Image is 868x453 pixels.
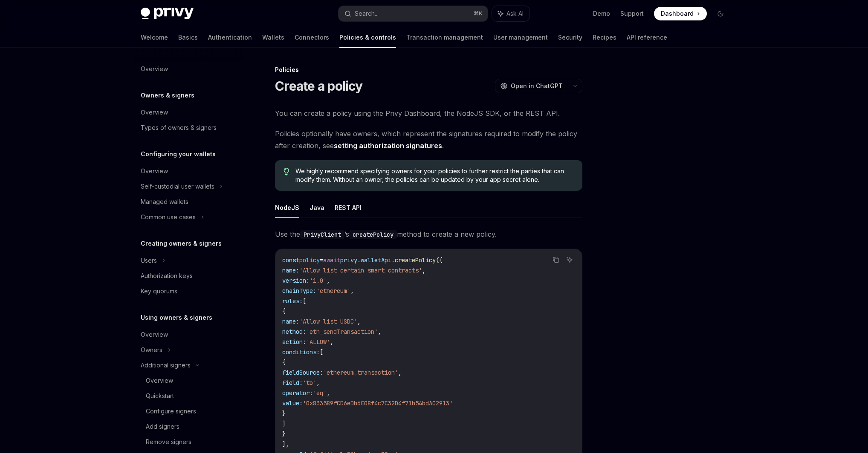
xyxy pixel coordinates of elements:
div: Authorization keys [141,271,193,281]
a: User management [493,27,548,48]
span: You can create a policy using the Privy Dashboard, the NodeJS SDK, or the REST API. [275,107,582,119]
span: ], [282,440,289,448]
img: dark logo [141,8,194,20]
span: createPolicy [395,256,436,264]
span: [ [320,348,323,356]
div: Quickstart [146,391,174,401]
span: action: [282,338,306,346]
span: 'ethereum_transaction' [323,369,398,376]
span: conditions: [282,348,320,356]
button: Ask AI [492,6,529,21]
div: Overview [146,376,173,386]
div: Additional signers [141,360,191,370]
button: NodeJS [275,198,299,218]
span: operator: [282,389,313,397]
span: Open in ChatGPT [511,82,563,90]
svg: Tip [284,168,289,175]
span: method: [282,328,306,335]
div: Self-custodial user wallets [141,181,214,192]
div: Search... [355,9,379,19]
span: } [282,430,286,438]
span: 'Allow list USDC' [299,318,357,325]
div: Users [141,255,157,266]
button: Search...⌘K [339,6,488,21]
code: PrivyClient [300,230,344,239]
a: Policies & controls [339,27,396,48]
span: } [282,410,286,417]
a: Authentication [208,27,252,48]
a: Authorization keys [134,268,243,284]
a: Connectors [295,27,329,48]
span: { [282,307,286,315]
div: Configure signers [146,406,196,416]
h1: Create a policy [275,78,362,94]
button: Java [310,198,324,218]
span: version: [282,277,310,284]
div: Overview [141,330,168,340]
span: , [330,338,333,346]
span: [ [303,297,306,305]
h5: Owners & signers [141,90,194,100]
span: , [357,318,361,325]
div: Types of owners & signers [141,123,217,133]
span: const [282,256,299,264]
a: Overview [134,373,243,388]
span: Use the ’s method to create a new policy. [275,228,582,240]
span: 'Allow list certain smart contracts' [299,267,422,274]
span: , [398,369,402,376]
div: Overview [141,107,168,118]
h5: Configuring your wallets [141,149,216,159]
a: Key quorums [134,284,243,299]
span: Ask AI [506,9,524,18]
span: We highly recommend specifying owners for your policies to further restrict the parties that can ... [295,167,574,184]
span: ] [282,420,286,427]
h5: Using owners & signers [141,313,212,323]
div: Overview [141,64,168,74]
span: policy [299,256,320,264]
span: ({ [436,256,443,264]
span: fieldSource: [282,369,323,376]
div: Managed wallets [141,197,188,207]
button: Open in ChatGPT [495,79,568,93]
button: Copy the contents from the code block [550,254,561,265]
span: , [327,277,330,284]
a: setting authorization signatures [334,141,442,150]
span: . [357,256,361,264]
div: Add signers [146,421,179,432]
a: Dashboard [654,7,707,20]
a: Quickstart [134,388,243,404]
a: Overview [134,163,243,179]
span: , [422,267,425,274]
button: Ask AI [564,254,575,265]
div: Overview [141,166,168,176]
a: Overview [134,61,243,77]
a: Overview [134,105,243,120]
span: name: [282,267,299,274]
span: , [350,287,354,295]
a: Support [620,9,644,18]
a: Managed wallets [134,194,243,209]
span: walletApi [361,256,391,264]
a: Types of owners & signers [134,120,243,135]
a: Wallets [262,27,284,48]
span: , [327,389,330,397]
a: Demo [593,9,610,18]
span: privy [340,256,357,264]
code: createPolicy [349,230,397,239]
span: chainType: [282,287,316,295]
span: value: [282,399,303,407]
span: 'eth_sendTransaction' [306,328,378,335]
span: await [323,256,340,264]
a: Welcome [141,27,168,48]
h5: Creating owners & signers [141,238,222,249]
span: . [391,256,395,264]
span: Policies optionally have owners, which represent the signatures required to modify the policy aft... [275,128,582,152]
div: Common use cases [141,212,196,222]
button: Toggle dark mode [714,7,727,20]
a: Transaction management [406,27,483,48]
a: Security [558,27,582,48]
span: = [320,256,323,264]
a: Recipes [593,27,616,48]
a: Remove signers [134,434,243,450]
div: Remove signers [146,437,191,447]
